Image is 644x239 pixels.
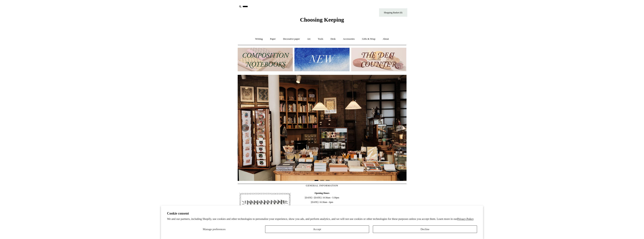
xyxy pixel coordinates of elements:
span: Choosing Keeping [300,17,344,23]
button: Manage preferences [167,225,261,233]
a: Paper [267,34,279,44]
img: 20250131 INSIDE OF THE SHOP.jpg__PID:b9484a69-a10a-4bde-9e8d-1408d3d5e6ad [238,75,407,181]
a: Art [304,34,314,44]
button: Previous [241,124,249,132]
button: Accept [265,225,369,233]
span: GENERAL INFORMATION [306,184,338,187]
a: About [379,34,392,44]
a: Gifts & Wrap [359,34,379,44]
img: New.jpg__PID:f73bdf93-380a-4a35-bcfe-7823039498e1 [294,48,350,71]
a: Decorative paper [280,34,303,44]
a: Tools [314,34,327,44]
span: [DATE] - [DATE]: 10:30am - 5:30pm [DATE]: 10.30am - 6pm [DATE]: 11.30am - 5.30pm 020 7613 3842 [295,191,349,227]
img: 202302 Composition ledgers.jpg__PID:69722ee6-fa44-49dd-a067-31375e5d54ec [238,48,293,71]
button: Page 2 [320,180,324,181]
a: Choosing Keeping [300,20,344,22]
img: The Deli Counter [351,48,406,71]
a: Desk [327,34,339,44]
button: Decline [373,225,477,233]
button: Next [395,124,403,132]
p: We and our partners, including Shopify, use cookies and other technologies to personalize your ex... [167,217,477,221]
button: Page 1 [315,180,318,181]
b: Opening Hours [315,192,329,194]
button: Page 3 [326,180,330,181]
a: Privacy Policy [457,217,474,220]
h2: Cookie consent [167,212,477,215]
img: pf-4db91bb9--1305-Newsletter-Button_1200x.jpg [238,191,292,214]
a: Accessories [340,34,358,44]
a: Writing [252,34,266,44]
a: Shopping Basket (0) [379,8,407,17]
span: Manage preferences [203,228,225,231]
